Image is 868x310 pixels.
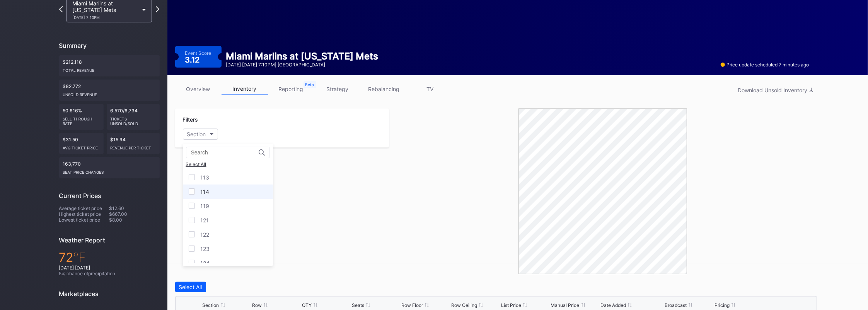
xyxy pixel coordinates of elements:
div: 122 [201,231,210,238]
div: 121 [201,217,209,224]
div: Broadcast [665,302,687,308]
div: Row Ceiling [451,302,477,308]
div: Marketplaces [59,290,160,298]
div: [DATE] [DATE] [59,265,160,271]
div: 113 [201,174,210,181]
div: Row [252,302,262,308]
div: Row Floor [401,302,423,308]
div: List Price [501,302,521,308]
div: Select All [179,284,202,290]
div: Select All [186,161,270,167]
button: Select All [175,282,206,292]
div: Section [203,302,219,308]
div: 5 % chance of precipitation [59,271,160,276]
div: 123 [201,246,210,252]
div: Seats [352,302,364,308]
div: Date Added [600,302,626,308]
div: 114 [201,188,210,195]
div: 119 [201,203,210,209]
div: Manual Price [551,302,580,308]
input: Search [191,149,259,156]
div: QTY [302,302,312,308]
div: 124 [201,260,210,266]
div: Pricing [715,302,730,308]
